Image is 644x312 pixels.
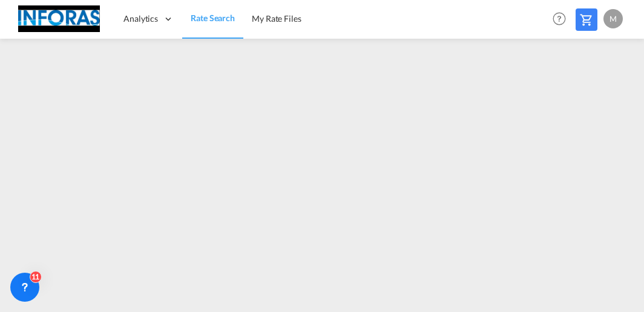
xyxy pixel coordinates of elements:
span: My Rate Files [252,13,301,24]
div: M [603,9,623,28]
span: Rate Search [191,13,235,23]
span: Analytics [123,13,158,25]
img: eff75c7098ee11eeb65dd1c63e392380.jpg [18,5,100,33]
div: Help [549,8,576,30]
span: Help [549,8,570,29]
